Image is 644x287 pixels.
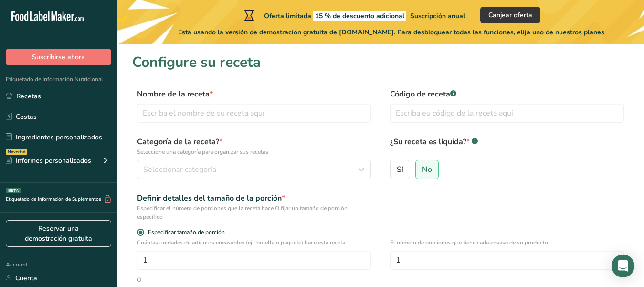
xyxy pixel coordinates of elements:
[137,104,371,123] input: Escriba el nombre de su receta aquí
[390,136,624,156] label: ¿Su receta es líquida?
[612,255,634,277] div: Open Intercom Messenger
[178,27,604,37] span: Está usando la versión de demostración gratuita de [DOMAIN_NAME]. Para desbloquear todas las func...
[143,164,216,175] span: Seleccionar categoría
[6,149,27,155] div: Novedad
[137,136,371,156] label: Categoría de la receta?
[137,192,371,204] div: Definir detalles del tamaño de la porción
[137,88,371,100] label: Nombre de la receta
[313,11,406,21] span: 15 % de descuento adicional
[137,238,371,247] p: Cuántas unidades de artículos envasables (ej., botella o paquete) hace esta receta.
[6,188,21,193] div: BETA
[144,229,225,236] span: Especificar tamaño de porción
[422,165,432,174] span: No
[137,204,371,221] div: Especificar el número de porciones que la receta hace O fijar un tamaño de porción específico
[584,28,604,37] span: planes
[137,160,371,179] button: Seleccionar categoría
[242,10,465,21] div: Oferta limitada
[488,10,532,20] span: Canjear oferta
[390,88,624,100] label: Código de receta
[410,11,465,21] span: Suscripción anual
[137,276,141,284] div: O
[6,220,111,247] a: Reservar una demostración gratuita
[390,238,624,247] p: El número de porciones que tiene cada envase de su producto.
[132,52,629,73] h1: Configure su receta
[390,104,624,123] input: Escriba eu código de la receta aquí
[6,49,111,65] button: Suscribirse ahora
[32,52,85,62] span: Suscribirse ahora
[480,7,540,23] button: Canjear oferta
[397,165,403,174] span: Sí
[6,156,91,166] div: Informes personalizados
[137,148,371,156] p: Seleccione una categoría para organizar sus recetas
